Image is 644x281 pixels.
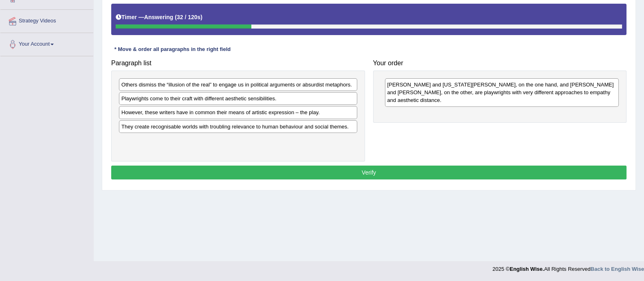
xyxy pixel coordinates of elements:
[510,266,544,272] strong: English Wise.
[144,14,174,20] b: Answering
[200,14,202,20] b: )
[111,60,365,67] h4: Paragraph list
[591,266,644,272] a: Back to English Wise
[116,14,202,20] h5: Timer —
[0,10,93,30] a: Strategy Videos
[119,78,357,91] div: Others dismiss the “illusion of the real” to engage us in political arguments or absurdist metaph...
[373,60,627,67] h4: Your order
[385,78,619,106] div: [PERSON_NAME] and [US_STATE][PERSON_NAME], on the one hand, and [PERSON_NAME] and [PERSON_NAME], ...
[111,166,626,179] button: Verify
[111,45,234,53] div: * Move & order all paragraphs in the right field
[0,33,93,53] a: Your Account
[177,14,200,20] b: 32 / 120s
[119,92,357,105] div: Playwrights come to their craft with different aesthetic sensibilities.
[119,106,357,119] div: However, these writers have in common their means of artistic expression – the play.
[119,120,357,133] div: They create recognisable worlds with troubling relevance to human behaviour and social themes.
[492,261,644,273] div: 2025 © All Rights Reserved
[175,14,177,20] b: (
